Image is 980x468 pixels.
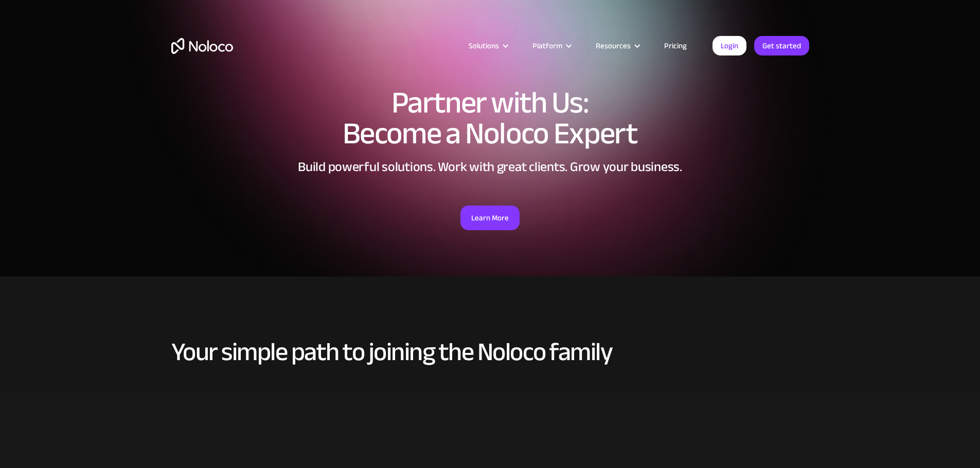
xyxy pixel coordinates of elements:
h1: Partner with Us: Become a Noloco Expert [171,87,809,149]
a: home [171,38,233,54]
div: Solutions [456,39,520,52]
a: Learn More [460,205,520,230]
a: Pricing [651,39,700,52]
div: Solutions [469,39,499,52]
a: Login [712,36,746,55]
div: Resources [596,39,631,52]
a: Get started [754,36,809,55]
strong: Build powerful solutions. Work with great clients. Grow your business. [298,154,682,179]
div: Platform [532,39,562,52]
div: Platform [520,39,583,52]
div: Resources [583,39,651,52]
h2: Your simple path to joining the Noloco family [171,338,809,366]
